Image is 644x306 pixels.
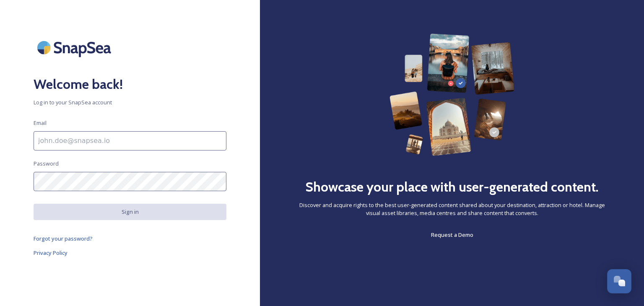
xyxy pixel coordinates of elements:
img: 63b42ca75bacad526042e722_Group%20154-p-800.png [390,34,514,156]
span: Forgot your password? [34,235,93,242]
span: Discover and acquire rights to the best user-generated content shared about your destination, att... [293,201,610,217]
span: Privacy Policy [34,249,68,257]
span: Log in to your SnapSea account [34,99,226,106]
a: Request a Demo [431,230,473,240]
img: SnapSea Logo [34,34,117,62]
span: Password [34,160,59,168]
span: Email [34,119,47,127]
a: Forgot your password? [34,233,226,244]
span: Request a Demo [431,231,473,239]
button: Open Chat [607,269,631,293]
h2: Showcase your place with user-generated content. [305,177,599,197]
button: Sign in [34,204,226,220]
a: Privacy Policy [34,248,226,258]
h2: Welcome back! [34,74,226,94]
input: john.doe@snapsea.io [34,131,226,150]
